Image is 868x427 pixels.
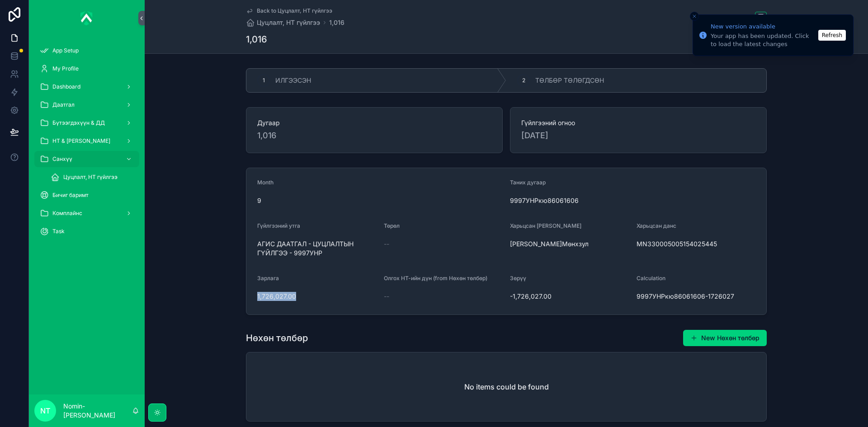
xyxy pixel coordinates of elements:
[257,179,274,186] span: Month
[637,275,665,282] span: Calculation
[522,77,525,84] span: 2
[34,223,139,239] a: Task
[34,97,139,113] a: Даатгал
[510,179,546,186] span: Таних дугаар
[52,101,75,108] span: Даатгал
[510,196,755,205] span: 9997УНРкю86061606
[52,137,110,145] span: НТ & [PERSON_NAME]
[690,12,699,21] button: Close toast
[521,118,755,127] span: Гүйлгээний огноо
[52,228,65,235] span: Task
[34,79,139,95] a: Dashboard
[683,330,767,346] button: New Нөхөн төлбөр
[40,405,50,416] span: NT
[34,61,139,77] a: My Profile
[257,222,300,229] span: Гүйлгээний утга
[52,47,79,54] span: App Setup
[510,292,629,301] span: -1,726,027.00
[510,275,526,282] span: Зөрүү
[246,33,267,46] h1: 1,016
[34,151,139,167] a: Санхүү
[711,32,816,48] div: Your app has been updated. Click to load the latest changes
[637,292,756,301] span: 9997УНРкю86061606-1726027
[63,174,118,181] span: Цуцлалт, НТ гүйлгээ
[384,239,389,249] span: --
[45,169,139,185] a: Цуцлалт, НТ гүйлгээ
[464,381,549,392] h2: No items could be found
[637,239,756,249] span: MN330005005154025445
[637,222,676,229] span: Харьцсан данс
[535,76,604,85] span: ТӨЛБӨР ТӨЛӨГДСӨН
[80,11,93,25] img: App logo
[246,332,308,344] h1: Нөхөн төлбөр
[52,155,72,163] span: Санхүү
[257,7,332,14] span: Back to Цуцлалт, НТ гүйлгээ
[257,292,377,301] span: 1,726,027.00
[510,222,581,229] span: Харьцсан [PERSON_NAME]
[510,239,629,249] span: [PERSON_NAME]Мөнхзул
[52,83,80,90] span: Dashboard
[257,129,491,142] span: 1,016
[521,129,755,142] span: [DATE]
[257,196,503,205] span: 9
[34,133,139,149] a: НТ & [PERSON_NAME]
[384,275,487,282] span: Олгох НТ-ийн дүн (from Нөхөн төлбөр)
[52,119,105,127] span: Бүтээгдэхүүн & ДД
[52,65,79,72] span: My Profile
[384,222,400,229] span: Төрөл
[263,77,265,84] span: 1
[246,18,320,27] a: Цуцлалт, НТ гүйлгээ
[34,115,139,131] a: Бүтээгдэхүүн & ДД
[34,205,139,221] a: Комплайнс
[34,187,139,203] a: Бичиг баримт
[29,36,145,251] div: scrollable content
[52,210,82,217] span: Комплайнс
[711,22,816,31] div: New version available
[63,402,132,420] p: Nomin-[PERSON_NAME]
[818,30,846,41] button: Refresh
[257,275,279,282] span: Зарлага
[34,42,139,59] a: App Setup
[384,292,389,301] span: --
[52,192,89,199] span: Бичиг баримт
[246,7,332,14] a: Back to Цуцлалт, НТ гүйлгээ
[275,76,311,85] span: ИЛГЭЭСЭН
[329,18,344,27] a: 1,016
[257,18,320,27] span: Цуцлалт, НТ гүйлгээ
[257,118,491,127] span: Дугаар
[257,239,377,258] span: АГИС ДААТГАЛ - ЦУЦЛАЛТЫН ГҮЙЛГЭЭ - 9997УНР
